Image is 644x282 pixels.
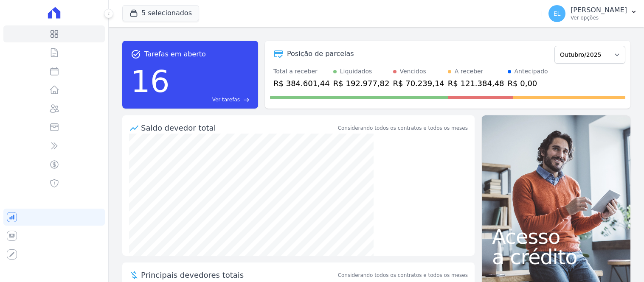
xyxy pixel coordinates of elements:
span: Acesso [492,226,620,247]
div: Total a receber [273,67,330,76]
div: 16 [131,59,170,103]
div: Saldo devedor total [141,122,336,134]
div: Considerando todos os contratos e todos os meses [338,124,468,132]
span: Principais devedores totais [141,269,336,281]
button: 5 selecionados [122,5,199,21]
div: A receber [455,67,484,76]
div: Antecipado [515,67,548,76]
span: Ver tarefas [212,96,240,103]
div: R$ 70.239,14 [393,78,444,89]
div: Liquidados [340,67,372,76]
div: R$ 121.384,48 [448,78,504,89]
span: Tarefas em aberto [144,49,206,59]
span: EL [554,11,561,17]
span: task_alt [131,49,141,59]
span: Considerando todos os contratos e todos os meses [338,271,468,279]
div: R$ 192.977,82 [333,78,390,89]
span: a crédito [492,247,620,267]
div: R$ 0,00 [508,78,548,89]
a: Ver tarefas east [173,96,250,103]
p: [PERSON_NAME] [571,6,627,14]
div: R$ 384.601,44 [273,78,330,89]
p: Ver opções [571,14,627,21]
button: EL [PERSON_NAME] Ver opções [542,2,644,25]
div: Vencidos [400,67,426,76]
span: east [243,97,250,103]
div: Posição de parcelas [287,49,354,59]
